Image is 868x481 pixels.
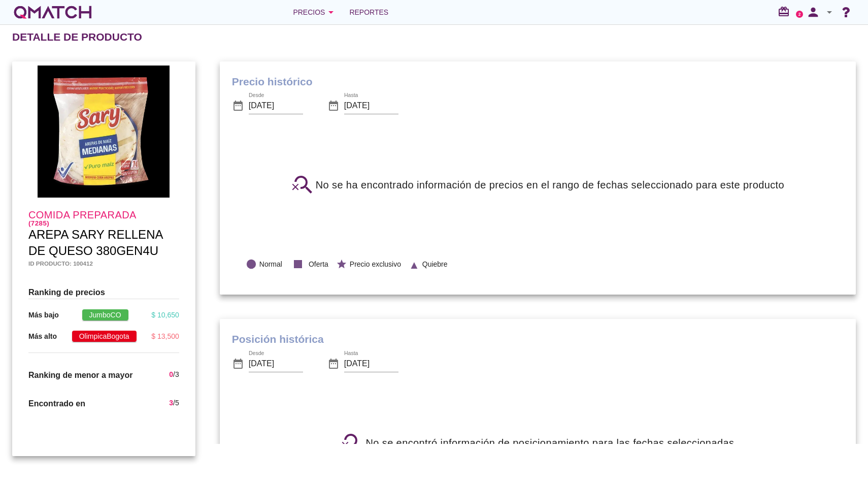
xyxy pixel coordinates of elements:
span: 0 [169,370,173,378]
i: stop [290,256,306,272]
i: ▲ [409,258,420,269]
span: Quiebre [422,259,448,270]
h3: No se ha encontrado información de precios en el rango de fechas seleccionado para este producto [316,180,784,190]
span: Ranking de menor a mayor [28,371,132,379]
i: star [336,259,347,270]
h4: Comida preparada [28,210,179,227]
span: AREPA SARY RELLENA DE QUESO 380GEN4U [28,228,162,258]
input: Hasta [344,356,398,372]
div: / [169,398,179,410]
p: Más bajo [28,310,59,320]
text: 2 [798,12,801,16]
h6: (7285) [28,220,179,227]
div: $ 10,650 [151,310,179,320]
input: Desde [249,98,303,114]
h1: Posición histórica [232,331,844,347]
div: $ 13,500 [151,331,179,342]
h3: Ranking de precios [28,286,179,299]
input: Desde [249,356,303,372]
h3: No se encontró información de posicionamiento para las fechas seleccionadas [365,438,734,448]
i: date_range [232,358,244,370]
a: white-qmatch-logo [12,2,93,22]
h1: Precio histórico [232,74,844,90]
span: 3 [169,399,173,407]
div: / [169,369,179,381]
span: 5 [175,399,179,407]
span: Normal [259,259,282,270]
i: date_range [327,358,340,370]
span: Precio exclusivo [350,259,401,270]
i: date_range [327,100,340,112]
h2: Detalle de producto [12,29,142,45]
span: Encontrado en [28,399,85,408]
h5: Id producto: 100412 [28,259,179,268]
span: 3 [175,370,179,378]
span: Reportes [349,6,388,18]
a: 2 [796,11,803,18]
span: Oferta [309,259,328,270]
span: JumboCO [82,309,128,320]
p: Más alto [28,331,57,342]
i: search_off [291,173,316,197]
i: lens [246,259,257,270]
span: OlimpicaBogota [72,331,137,342]
i: date_range [232,100,244,112]
i: search_off [341,431,365,455]
input: Hasta [344,98,398,114]
i: person [803,5,823,19]
i: arrow_drop_down [823,6,836,18]
div: Precios [293,6,337,18]
i: redeem [778,6,794,18]
i: arrow_drop_down [325,6,337,18]
button: Precios [285,2,345,22]
a: Reportes [345,2,392,22]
